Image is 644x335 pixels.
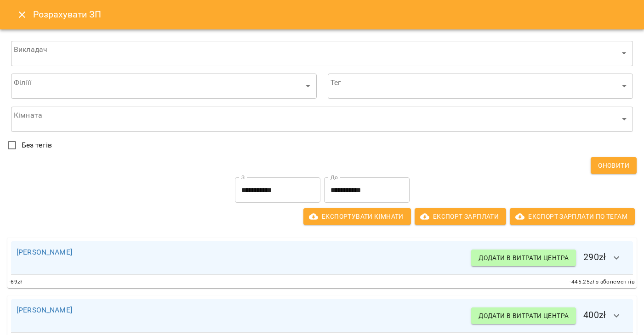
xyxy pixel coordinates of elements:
button: Close [11,4,33,26]
a: [PERSON_NAME] [17,306,72,314]
button: Експорт Зарплати [415,208,506,225]
div: ​ [11,74,317,99]
h6: Розрахувати ЗП [33,7,633,22]
span: Без тегів [22,140,52,151]
span: Експортувати кімнати [311,211,404,222]
h6: 290 zł [471,247,627,269]
span: Додати в витрати центра [479,310,569,321]
h6: 400 zł [471,305,627,327]
span: Експорт Зарплати по тегам [517,211,627,222]
button: Експортувати кімнати [303,208,411,225]
button: Додати в витрати центра [471,307,576,324]
span: -445.25 zł з абонементів [570,278,635,287]
span: Експорт Зарплати [422,211,499,222]
button: Додати в витрати центра [471,250,576,266]
a: [PERSON_NAME] [17,248,72,256]
span: Оновити [598,160,629,171]
span: -69 zł [9,278,22,287]
div: ​ [328,74,633,99]
button: Експорт Зарплати по тегам [510,208,635,225]
div: ​ [11,106,633,132]
span: Додати в витрати центра [479,252,569,263]
div: ​ [11,40,633,66]
button: Оновити [591,157,637,174]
